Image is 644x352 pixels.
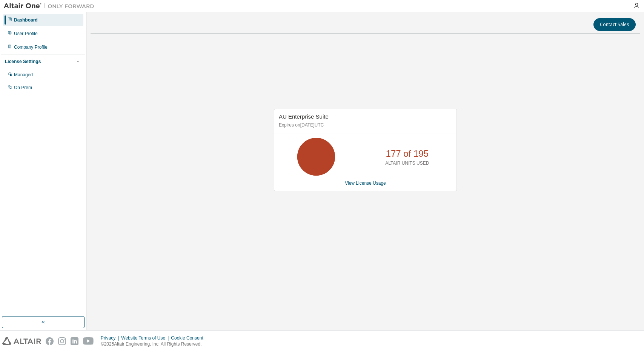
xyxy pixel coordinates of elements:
div: User Profile [14,31,38,37]
p: 177 of 195 [386,147,429,160]
div: Privacy [101,335,121,341]
p: © 2025 Altair Engineering, Inc. All Rights Reserved. [101,341,208,347]
div: Company Profile [14,44,48,50]
img: linkedin.svg [71,337,78,345]
div: On Prem [14,85,32,91]
img: instagram.svg [58,337,66,345]
a: View License Usage [345,181,386,186]
span: AU Enterprise Suite [279,113,329,120]
img: youtube.svg [83,337,94,345]
div: Website Terms of Use [121,335,171,341]
img: facebook.svg [46,337,54,345]
img: Altair One [4,2,98,10]
div: Cookie Consent [171,335,207,341]
p: ALTAIR UNITS USED [385,160,429,167]
div: Dashboard [14,17,38,23]
div: Managed [14,72,33,78]
p: Expires on [DATE] UTC [279,122,450,128]
div: License Settings [5,59,41,65]
img: altair_logo.svg [2,337,41,345]
button: Contact Sales [593,18,636,31]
